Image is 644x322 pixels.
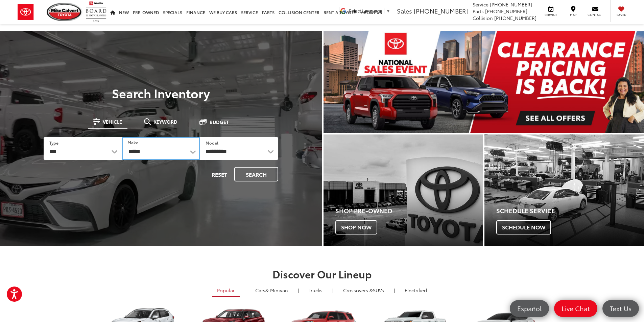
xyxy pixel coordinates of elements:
span: [PHONE_NUMBER] [494,15,536,21]
button: Search [234,167,278,181]
span: Text Us [606,304,635,313]
span: Crossovers & [343,287,373,294]
span: Keyword [153,119,177,124]
h4: Schedule Service [496,207,644,214]
button: Reset [206,167,233,181]
span: [PHONE_NUMBER] [485,8,527,15]
a: Cars [250,284,293,296]
a: Schedule Service Schedule Now [484,134,644,246]
a: Electrified [400,284,432,296]
span: Shop Now [335,220,377,234]
a: Español [510,300,549,317]
span: Schedule Now [496,220,551,234]
div: Toyota [324,134,483,246]
h4: Shop Pre-Owned [335,207,483,214]
span: Vehicle [103,119,122,124]
span: Budget [210,120,229,124]
h3: Search Inventory [28,86,294,100]
span: Parts [473,8,484,15]
h2: Discover Our Lineup [84,268,560,279]
img: Mike Calvert Toyota [47,3,82,21]
span: ▼ [386,8,390,14]
label: Make [127,140,138,145]
a: Text Us [602,300,639,317]
div: Toyota [484,134,644,246]
span: Collision [473,15,493,21]
li: | [392,287,397,294]
span: [PHONE_NUMBER] [490,1,532,8]
span: Sales [397,6,412,15]
a: Trucks [304,284,328,296]
a: Popular [212,284,240,297]
a: Live Chat [554,300,597,317]
li: | [243,287,247,294]
span: Map [566,13,580,17]
span: & Minivan [265,287,288,294]
li: | [331,287,335,294]
span: ​ [384,8,384,14]
li: | [296,287,301,294]
span: Español [514,304,545,313]
span: Service [473,1,488,8]
span: Saved [614,13,629,17]
span: [PHONE_NUMBER] [414,6,468,15]
label: Type [49,140,58,146]
a: Shop Pre-Owned Shop Now [324,134,483,246]
label: Model [206,140,218,146]
span: Service [543,13,558,17]
span: Live Chat [558,304,593,313]
a: SUVs [338,284,389,296]
span: Contact [588,13,603,17]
